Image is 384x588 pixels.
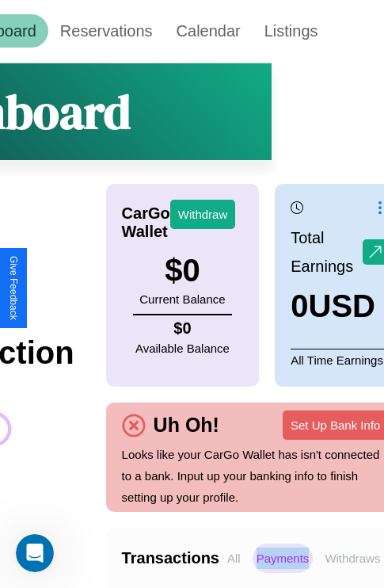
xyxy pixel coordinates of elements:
p: Available Balance [135,338,230,359]
p: Total Earnings [291,223,363,281]
h4: CarGo Wallet [122,204,170,241]
a: Listings [253,14,330,48]
a: Calendar [165,14,253,48]
h4: Uh Oh! [146,414,227,437]
p: Withdraws [321,544,384,573]
div: Give Feedback [8,256,19,320]
h3: $ 0 [139,253,225,288]
iframe: Intercom live chat [16,534,54,572]
p: All [223,544,245,573]
h4: $ 0 [135,319,230,338]
button: Withdraw [170,200,236,229]
p: Current Balance [139,288,225,310]
a: Reservations [48,14,165,48]
h4: Transactions [122,549,219,567]
p: Payments [253,544,314,573]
